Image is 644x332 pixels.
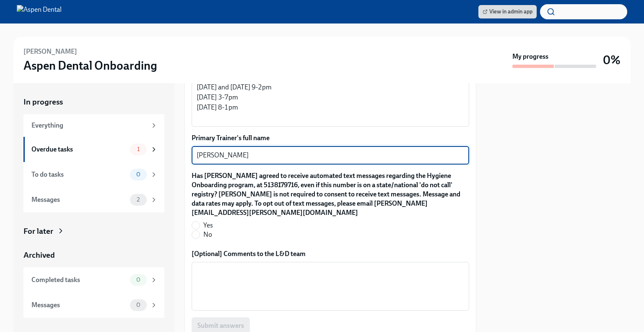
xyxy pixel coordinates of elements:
div: Messages [31,195,127,204]
div: For later [23,226,53,237]
h3: Aspen Dental Onboarding [23,58,157,73]
div: Messages [31,301,127,310]
a: Completed tasks0 [23,267,164,293]
span: View in admin app [483,8,532,16]
textarea: [PERSON_NAME] [197,150,464,160]
textarea: [DATE] and [DATE] 9-2pm [DATE] 3-7pm [DATE] 8-1pm [197,82,464,123]
div: Overdue tasks [31,145,127,154]
label: [Optional] Comments to the L&D team [192,249,469,259]
span: 0 [131,302,145,308]
label: Primary Trainer's full name [192,133,469,143]
a: Everything [23,114,164,137]
div: Everything [31,121,147,130]
span: 0 [131,277,145,283]
h3: 0% [603,52,621,68]
label: Has [PERSON_NAME] agreed to receive automated text messages regarding the Hygiene Onboarding prog... [192,171,469,217]
a: View in admin app [478,5,537,18]
a: Overdue tasks1 [23,137,164,162]
h6: [PERSON_NAME] [23,47,77,56]
a: Messages0 [23,293,164,318]
a: Archived [23,250,164,261]
span: No [203,230,212,239]
img: Aspen Dental [17,5,62,18]
a: For later [23,226,164,237]
span: Yes [203,221,213,230]
a: In progress [23,97,164,107]
a: To do tasks0 [23,162,164,187]
span: 1 [132,146,145,152]
div: To do tasks [31,170,127,179]
span: 2 [132,196,145,203]
span: 0 [131,171,145,178]
a: Messages2 [23,187,164,212]
strong: My progress [512,52,548,61]
div: Completed tasks [31,275,127,285]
